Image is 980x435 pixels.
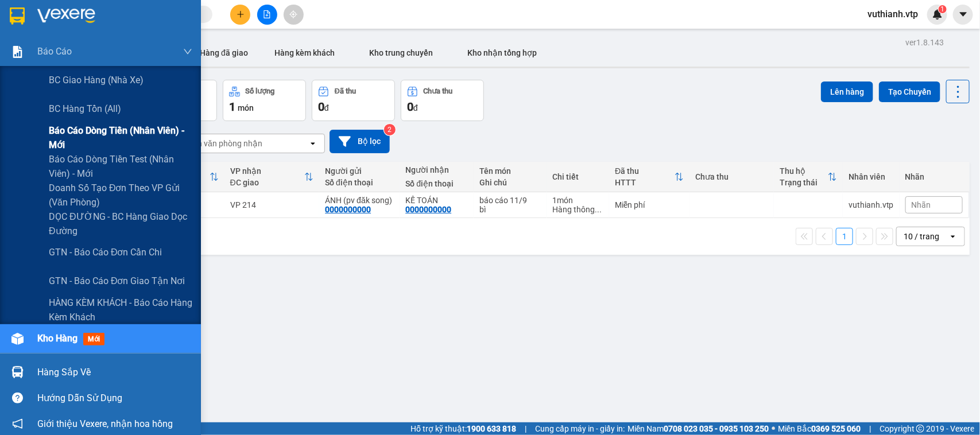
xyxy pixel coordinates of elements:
div: Chi tiết [552,172,603,181]
img: logo [11,26,26,55]
img: solution-icon [11,46,24,58]
div: Số điện thoại [325,178,394,187]
span: Nơi gửi: [11,80,24,96]
span: BC giao hàng (nhà xe) [49,73,144,87]
sup: 1 [939,5,947,13]
button: Tạo Chuyến [879,81,940,102]
span: ... [595,205,602,214]
div: ĐC giao [230,178,305,187]
div: 0000000000 [405,205,451,214]
strong: 1900 633 818 [467,424,516,433]
span: món [238,103,254,112]
div: vuthianh.vtp [849,200,894,209]
div: báo cáo 11/9 [479,196,541,205]
span: Báo cáo [37,44,72,59]
span: Cung cấp máy in - giấy in: [535,422,625,435]
div: VP nhận [230,166,305,176]
span: aim [289,10,297,18]
div: 0000000000 [325,205,371,214]
span: plus [237,10,245,18]
img: warehouse-icon [11,333,24,345]
span: copyright [916,425,924,433]
button: Hàng đã giao [191,39,257,67]
span: Miền Bắc [778,422,861,435]
span: PV Đắk Song [39,80,72,87]
span: DSG09250154 [110,43,162,52]
span: Giới thiệu Vexere, nhận hoa hồng [37,417,173,431]
span: Hàng kèm khách [274,48,335,57]
span: đ [413,103,418,112]
div: KẾ TOÁN [405,196,467,205]
button: aim [284,5,304,25]
span: GTN - Báo cáo đơn cần chi [49,245,162,259]
div: Miễn phí [615,200,684,209]
strong: CÔNG TY TNHH [GEOGRAPHIC_DATA] 214 QL13 - P.26 - Q.BÌNH THẠNH - TP HCM 1900888606 [30,18,93,61]
span: 1 [229,100,235,114]
button: Đã thu0đ [312,80,395,121]
span: Báo cáo dòng tiền test (nhân viên) - mới [49,152,192,181]
span: caret-down [958,9,969,20]
button: 1 [836,228,853,245]
div: Chọn văn phòng nhận [183,138,262,149]
img: icon-new-feature [932,9,943,20]
span: | [525,422,526,435]
span: DỌC ĐƯỜNG - BC hàng giao dọc đường [49,209,192,238]
sup: 2 [384,124,396,135]
th: Toggle SortBy [774,162,843,192]
th: Toggle SortBy [609,162,690,192]
span: BC hàng tồn (all) [49,102,121,116]
img: warehouse-icon [11,366,24,378]
svg: open [308,139,317,148]
div: Số lượng [246,87,275,95]
span: | [869,422,871,435]
span: GTN - Báo cáo đơn giao tận nơi [49,274,185,288]
div: Ghi chú [479,178,541,187]
span: HÀNG KÈM KHÁCH - Báo cáo hàng kèm khách [49,296,192,324]
span: ⚪️ [772,426,775,431]
div: HTTT [615,178,675,187]
span: 0 [407,100,413,114]
div: ver 1.8.143 [905,36,944,49]
span: Nhãn [912,200,931,209]
span: file-add [263,10,271,18]
div: Số điện thoại [405,179,467,188]
div: Người nhận [405,165,467,174]
span: notification [12,418,23,429]
span: 1 [940,5,944,13]
div: Hướng dẫn sử dụng [37,390,192,407]
div: VP 214 [230,200,314,209]
span: Hỗ trợ kỹ thuật: [410,422,516,435]
div: bì [479,205,541,214]
span: đ [324,103,329,112]
svg: open [948,232,958,241]
button: caret-down [953,5,973,25]
div: 1 món [552,196,603,205]
div: ÁNH (pv đăk song) [325,196,394,205]
div: Hàng thông thường [552,205,603,214]
div: Hàng sắp về [37,364,192,381]
span: mới [83,333,104,345]
div: Thu hộ [780,166,828,176]
span: Doanh số tạo đơn theo VP gửi (văn phòng) [49,181,192,209]
button: Số lượng1món [223,80,306,121]
div: Nhãn [905,172,963,181]
span: 0 [318,100,324,114]
strong: 0708 023 035 - 0935 103 250 [664,424,769,433]
div: Nhân viên [849,172,894,181]
strong: 0369 525 060 [811,424,861,433]
th: Toggle SortBy [224,162,320,192]
div: Chưa thu [695,172,768,181]
div: Tên món [479,166,541,176]
button: Lên hàng [821,81,873,102]
button: plus [230,5,250,25]
button: Bộ lọc [330,130,390,153]
strong: BIÊN NHẬN GỬI HÀNG HOÁ [40,69,133,77]
div: 10 / trang [904,231,939,242]
span: Nơi nhận: [88,80,106,96]
button: file-add [257,5,277,25]
span: Báo cáo dòng tiền (nhân viên) - mới [49,123,192,152]
span: Kho hàng [37,333,78,344]
div: Chưa thu [424,87,453,95]
div: Đã thu [615,166,675,176]
span: 18:20:57 [DATE] [109,52,162,60]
